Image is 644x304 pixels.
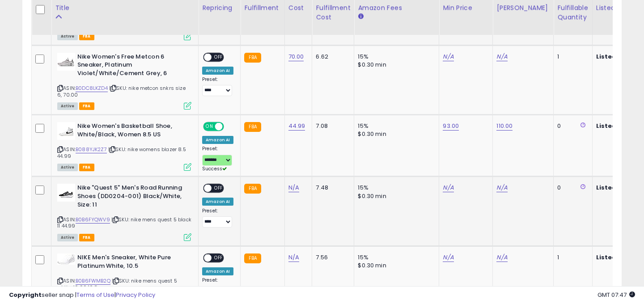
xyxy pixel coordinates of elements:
span: ON [204,123,215,131]
a: N/A [443,183,453,192]
div: ASIN: [57,53,191,109]
small: FBA [244,53,261,63]
img: 31+FB7ose9L._SL40_.jpg [57,122,75,140]
div: $0.30 min [358,61,432,69]
span: All listings currently available for purchase on Amazon [57,234,78,241]
b: Nike Women's Basketball Shoe, White/Black, Women 8.5 US [77,122,186,141]
div: [PERSON_NAME] [496,3,550,13]
div: 1 [557,53,585,61]
small: Amazon Fees. [358,13,363,21]
div: 15% [358,253,432,262]
div: Title [55,3,195,13]
b: NIKE Men's Sneaker, White Pure Platinum White, 10.5 [77,253,186,272]
a: N/A [288,183,299,192]
span: OFF [212,254,226,262]
a: B0B6FWMB2Q [76,277,110,285]
span: FBA [79,102,94,110]
div: Preset: [202,76,233,97]
div: Cost [288,3,309,13]
span: FBA [79,234,94,241]
small: FBA [244,122,261,132]
div: Preset: [202,277,233,297]
b: Listed Price: [596,52,637,61]
a: N/A [443,52,453,61]
div: Repricing [202,3,237,13]
span: | SKU: nike metcon snkrs size 6, 70.00 [57,84,186,98]
a: 93.00 [443,122,459,131]
span: All listings currently available for purchase on Amazon [57,102,78,110]
div: 7.48 [316,184,347,192]
div: seller snap | | [9,291,155,300]
a: 70.00 [288,52,304,61]
div: Fulfillable Quantity [557,3,588,22]
div: Min Price [443,3,489,13]
img: 315udMxHzOL._SL40_.jpg [57,184,75,202]
img: 31yDINaAqWL._SL40_.jpg [57,253,75,265]
div: Amazon Fees [358,3,435,13]
div: Preset: [202,208,233,228]
span: Success [202,165,227,172]
a: N/A [496,253,507,262]
span: All listings currently available for purchase on Amazon [57,164,78,171]
span: | SKU: nike mens quest 5 black 11 44.99 [57,216,191,229]
div: Amazon AI [202,67,233,75]
div: 15% [358,122,432,130]
span: OFF [212,185,226,192]
span: FBA [79,33,94,40]
a: B0DC8LKZD4 [76,84,108,92]
small: FBA [244,253,261,263]
div: ASIN: [57,122,191,170]
span: | SKU: nike womens blazer 8.5 44.99 [57,146,186,159]
div: Fulfillment [244,3,280,13]
div: 7.08 [316,122,347,130]
div: 15% [358,53,432,61]
span: FBA [79,164,94,171]
a: N/A [496,183,507,192]
div: ASIN: [57,184,191,240]
span: | SKU: nike mens quest 5 white 49.99 10.5 [57,277,177,291]
a: B088YJK2Z7 [76,146,107,153]
div: 0 [557,122,585,130]
a: N/A [288,253,299,262]
a: 44.99 [288,122,305,131]
a: 110.00 [496,122,513,131]
small: FBA [244,184,261,194]
div: Amazon AI [202,136,233,144]
div: Preset: [202,146,233,172]
div: 6.62 [316,53,347,61]
b: Listed Price: [596,253,637,262]
b: Listed Price: [596,122,637,130]
span: OFF [212,53,226,61]
a: B0B6FYQWV9 [76,216,110,224]
div: $0.30 min [358,130,432,138]
div: 0 [557,184,585,192]
a: N/A [443,253,453,262]
b: Nike Women's Free Metcon 6 Sneaker, Platinum Violet/White/Cement Grey, 6 [77,53,186,80]
a: N/A [496,52,507,61]
div: 15% [358,184,432,192]
div: $0.30 min [358,262,432,270]
div: Amazon AI [202,267,233,275]
b: Listed Price: [596,183,637,192]
span: OFF [223,123,237,131]
a: Terms of Use [76,291,114,299]
strong: Copyright [9,291,42,299]
img: 31KpkPM+wpL._SL40_.jpg [57,53,75,71]
b: Nike "Quest 5" Men's Road Running Shoes (DD0204-001) Black/White, Size: 11 [77,184,186,211]
span: 2025-08-13 07:47 GMT [597,291,635,299]
div: Fulfillment Cost [316,3,350,22]
a: Privacy Policy [116,291,155,299]
div: Amazon AI [202,198,233,206]
div: 1 [557,253,585,262]
div: $0.30 min [358,192,432,200]
div: 7.56 [316,253,347,262]
span: All listings currently available for purchase on Amazon [57,33,78,40]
